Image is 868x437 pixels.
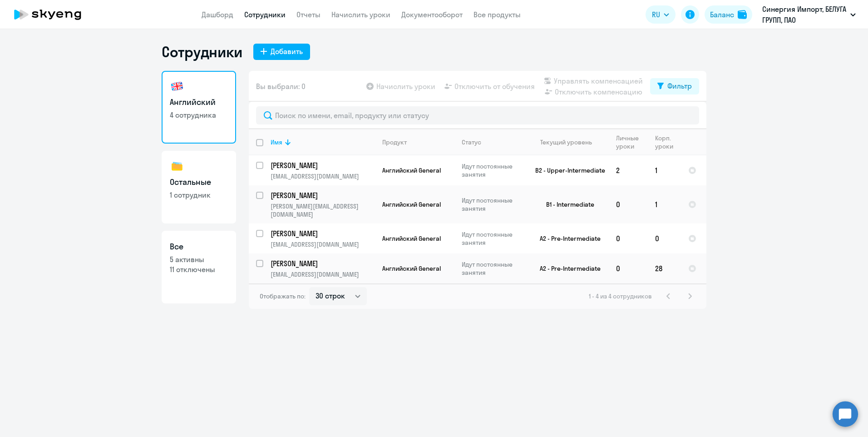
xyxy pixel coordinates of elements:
a: Отчеты [296,10,321,19]
div: Баланс [710,9,734,20]
p: [PERSON_NAME] [271,228,373,238]
a: Дашборд [202,10,233,19]
a: Все5 активны11 отключены [162,231,236,303]
a: [PERSON_NAME] [271,190,375,200]
h1: Сотрудники [162,43,242,61]
img: others [170,159,184,174]
h3: Все [170,241,228,253]
td: 0 [609,185,648,223]
td: A2 - Pre-Intermediate [524,223,609,253]
a: Остальные1 сотрудник [162,151,236,223]
p: Синергия Импорт, БЕЛУГА ГРУПП, ПАО [762,4,847,25]
span: 1 - 4 из 4 сотрудников [589,292,652,300]
td: B2 - Upper-Intermediate [524,155,609,185]
td: 0 [609,223,648,253]
button: Синергия Импорт, БЕЛУГА ГРУПП, ПАО [758,4,860,25]
div: Статус [462,138,524,146]
td: 2 [609,155,648,185]
a: Все продукты [473,10,521,19]
h3: Остальные [170,176,228,188]
p: [PERSON_NAME][EMAIL_ADDRESS][DOMAIN_NAME] [271,202,375,218]
div: Имя [271,138,282,146]
p: [PERSON_NAME] [271,258,373,268]
p: [EMAIL_ADDRESS][DOMAIN_NAME] [271,270,375,278]
p: [PERSON_NAME] [271,190,373,200]
a: [PERSON_NAME] [271,160,375,170]
div: Корп. уроки [655,134,681,150]
p: 4 сотрудника [170,110,228,120]
td: 0 [609,253,648,283]
a: Сотрудники [244,10,286,19]
button: Добавить [253,44,310,60]
td: 0 [648,223,681,253]
button: Фильтр [650,78,699,94]
td: 1 [648,155,681,185]
span: RU [652,9,660,20]
button: RU [646,5,676,24]
p: Идут постоянные занятия [462,260,524,277]
button: Балансbalance [705,5,752,24]
p: Идут постоянные занятия [462,196,524,213]
div: Добавить [271,46,303,57]
div: Фильтр [667,80,692,91]
img: balance [738,10,747,19]
div: Личные уроки [616,134,647,150]
td: B1 - Intermediate [524,185,609,223]
a: Документооборот [401,10,463,19]
td: 1 [648,185,681,223]
span: Отображать по: [260,292,306,300]
div: Продукт [382,138,454,146]
p: Идут постоянные занятия [462,162,524,179]
div: Текущий уровень [540,138,592,146]
input: Поиск по имени, email, продукту или статусу [256,106,699,124]
p: [EMAIL_ADDRESS][DOMAIN_NAME] [271,240,375,248]
td: 28 [648,253,681,283]
img: english [170,79,184,94]
span: Английский General [382,264,441,273]
p: [PERSON_NAME] [271,160,373,170]
td: A2 - Pre-Intermediate [524,253,609,283]
p: 11 отключены [170,264,228,274]
p: [EMAIL_ADDRESS][DOMAIN_NAME] [271,172,375,180]
div: Статус [462,138,481,146]
p: 1 сотрудник [170,190,228,200]
a: [PERSON_NAME] [271,228,375,238]
span: Английский General [382,200,441,209]
p: Идут постоянные занятия [462,230,524,247]
div: Личные уроки [616,134,641,150]
a: Начислить уроки [331,10,390,19]
div: Имя [271,138,375,146]
h3: Английский [170,96,228,108]
p: 5 активны [170,254,228,264]
div: Текущий уровень [532,138,608,146]
span: Английский General [382,166,441,174]
div: Продукт [382,138,407,146]
span: Вы выбрали: 0 [256,81,306,92]
div: Корп. уроки [655,134,675,150]
a: Английский4 сотрудника [162,71,236,144]
span: Английский General [382,234,441,243]
a: [PERSON_NAME] [271,258,375,268]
